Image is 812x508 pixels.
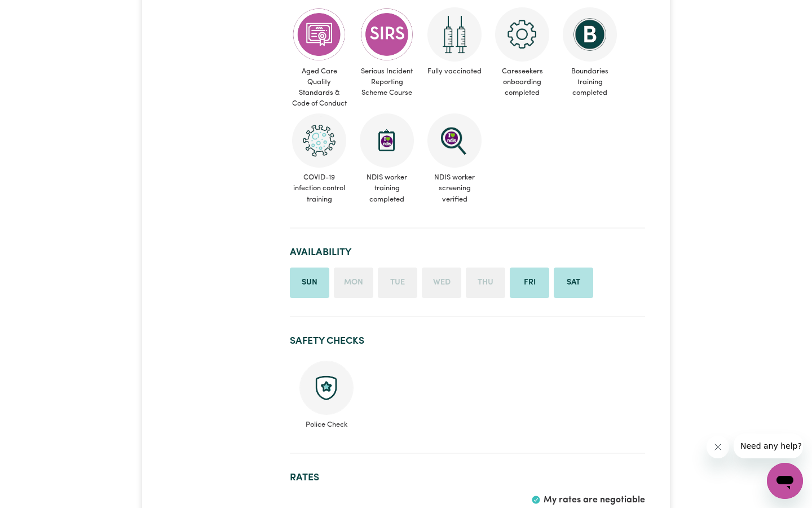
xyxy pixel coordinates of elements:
[292,113,346,168] img: CS Academy: COVID-19 Infection Control Training course completed
[299,361,354,415] img: Police check
[422,268,461,298] li: Unavailable on Wednesday
[427,113,482,168] img: NDIS Worker Screening Verified
[358,168,416,209] span: NDIS worker training completed
[292,7,346,62] img: CS Academy: Aged Care Quality Standards & Code of Conduct course completed
[510,268,549,298] li: Available on Friday
[544,496,645,505] span: My rates are negotiable
[495,7,549,62] img: CS Academy: Careseekers Onboarding course completed
[290,62,348,114] span: Aged Care Quality Standards & Code of Conduct
[290,335,645,347] h2: Safety Checks
[360,113,414,168] img: CS Academy: Introduction to NDIS Worker Training course completed
[767,463,803,499] iframe: Button to launch messaging window
[466,268,505,298] li: Unavailable on Thursday
[425,62,484,81] span: Fully vaccinated
[360,7,414,62] img: CS Academy: Serious Incident Reporting Scheme course completed
[554,268,593,298] li: Available on Saturday
[493,62,551,103] span: Careseekers onboarding completed
[427,7,482,62] img: Care and support worker has received 2 doses of COVID-19 vaccine
[561,62,619,103] span: Boundaries training completed
[563,7,617,62] img: CS Academy: Boundaries in care and support work course completed
[290,472,645,484] h2: Rates
[707,436,729,458] iframe: Close message
[290,247,645,259] h2: Availability
[734,433,803,458] iframe: Message from company
[334,268,373,298] li: Unavailable on Monday
[378,268,417,298] li: Unavailable on Tuesday
[290,268,329,298] li: Available on Sunday
[290,168,348,209] span: COVID-19 infection control training
[358,62,416,103] span: Serious Incident Reporting Scheme Course
[425,168,484,209] span: NDIS worker screening verified
[299,415,354,430] span: Police Check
